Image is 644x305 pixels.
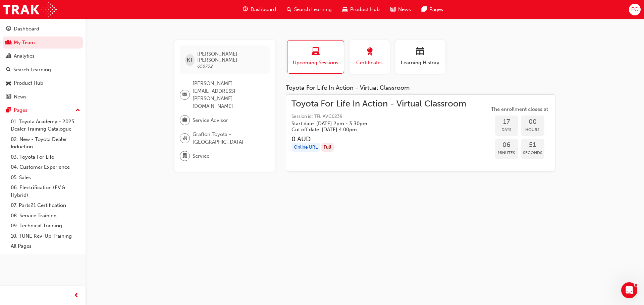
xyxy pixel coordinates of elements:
span: Service [193,152,209,160]
span: news-icon [6,94,11,100]
span: laptop-icon [312,48,320,57]
a: 08. Service Training [8,211,83,221]
span: pages-icon [6,107,11,113]
button: Learning History [395,40,445,74]
span: guage-icon [243,5,248,14]
span: Grafton Toyota - [GEOGRAPHIC_DATA] [193,131,264,146]
button: Certificates [350,40,390,74]
span: [PERSON_NAME] [PERSON_NAME] [197,51,264,63]
span: organisation-icon [182,134,187,143]
span: department-icon [182,152,187,160]
a: 05. Sales [8,172,83,183]
div: Toyota For Life In Action - Virtual Classroom [286,84,555,92]
div: Search Learning [13,66,51,74]
span: pages-icon [422,5,427,14]
span: guage-icon [6,26,11,32]
a: news-iconNews [385,3,416,16]
a: News [3,91,83,103]
span: search-icon [287,5,291,14]
div: Product Hub [14,79,43,87]
a: car-iconProduct Hub [337,3,385,16]
a: 10. TUNE Rev-Up Training [8,231,83,241]
button: Upcoming Sessions [287,40,344,74]
a: 04. Customer Experience [8,162,83,172]
a: 02. New - Toyota Dealer Induction [8,134,83,152]
a: All Pages [8,241,83,251]
span: KT [187,56,193,64]
span: up-icon [75,106,80,115]
span: award-icon [366,48,374,57]
a: 06. Electrification (EV & Hybrid) [8,182,83,200]
a: Search Learning [3,64,83,76]
span: calendar-icon [416,48,424,57]
span: The enrollment closes at [489,105,550,113]
span: 51 [521,141,544,149]
div: Online URL [291,143,320,152]
span: Toyota For Life In Action - Virtual Classroom [291,100,466,108]
a: Analytics [3,50,83,62]
div: Pages [14,106,28,114]
span: people-icon [6,40,11,46]
a: 09. Technical Training [8,221,83,231]
span: 06 [495,141,518,149]
img: Trak [3,2,57,17]
span: prev-icon [74,292,79,300]
iframe: Intercom live chat [621,282,637,298]
a: pages-iconPages [416,3,448,16]
h3: 0 AUD [291,135,466,143]
span: Search Learning [294,6,332,13]
a: Toyota For Life In Action - Virtual ClassroomSession id: TFLIAVC0239Start date: [DATE] 2pm - 3:30... [291,100,550,166]
span: 658732 [197,63,213,69]
h5: Start date: [DATE] 2pm - 3:30pm [291,121,455,127]
button: Pages [3,104,83,117]
a: 03. Toyota For Life [8,152,83,162]
span: Seconds [521,149,544,157]
span: Upcoming Sessions [292,59,339,67]
h5: Cut off date: [DATE] 4:00pm [291,127,455,133]
button: DashboardMy TeamAnalyticsSearch LearningProduct HubNews [3,21,83,104]
a: search-iconSearch Learning [281,3,337,16]
span: Session id: TFLIAVC0239 [291,113,466,121]
span: News [398,6,411,13]
a: guage-iconDashboard [237,3,281,16]
span: briefcase-icon [182,116,187,125]
div: Full [321,143,334,152]
span: Learning History [400,59,440,67]
div: Dashboard [14,25,39,33]
a: My Team [3,36,83,49]
div: News [14,93,26,101]
a: 01. Toyota Academy - 2025 Dealer Training Catalogue [8,117,83,134]
span: Certificates [355,59,385,67]
span: Minutes [495,149,518,157]
button: EC [629,4,641,15]
a: 07. Parts21 Certification [8,200,83,211]
span: Hours [521,126,544,134]
span: Days [495,126,518,134]
span: news-icon [390,5,395,14]
span: email-icon [182,90,187,99]
span: EC [631,6,638,13]
span: Product Hub [350,6,380,13]
span: car-icon [342,5,347,14]
span: [PERSON_NAME][EMAIL_ADDRESS][PERSON_NAME][DOMAIN_NAME] [193,80,264,110]
span: car-icon [6,80,11,86]
span: 00 [521,118,544,126]
span: search-icon [6,67,11,73]
span: Dashboard [251,6,276,13]
a: Dashboard [3,23,83,35]
span: chart-icon [6,53,11,59]
div: Analytics [14,52,35,60]
span: Pages [429,6,443,13]
a: Product Hub [3,77,83,89]
span: 17 [495,118,518,126]
span: Service Advisor [193,117,228,124]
